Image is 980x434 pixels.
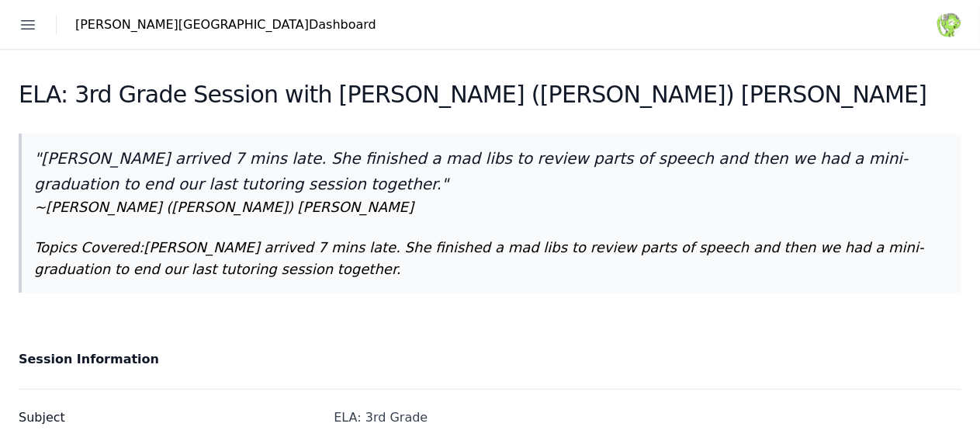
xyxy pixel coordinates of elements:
img: avatar [937,12,961,37]
p: " [PERSON_NAME] arrived 7 mins late. She finished a mad libs to review parts of speech and then w... [34,146,949,196]
p: Topics Covered: [PERSON_NAME] arrived 7 mins late. She finished a mad libs to review parts of spe... [34,237,949,280]
h2: Session Information [19,349,961,370]
h2: ELA: 3rd Grade Session with [PERSON_NAME] ([PERSON_NAME]) [PERSON_NAME] [19,81,926,109]
p: ~ [PERSON_NAME] ([PERSON_NAME]) [PERSON_NAME] [34,196,949,218]
label: Subject [19,408,331,427]
div: ELA: 3rd Grade [334,408,961,427]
